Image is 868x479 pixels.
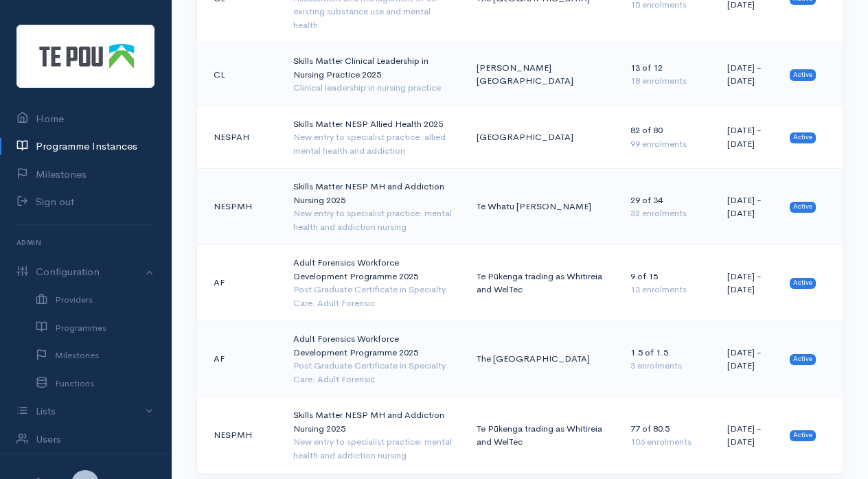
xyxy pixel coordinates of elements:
[293,283,455,309] div: Post Graduate Certificate in Specialty Care: Adult Forensic
[466,245,619,321] td: Te Pūkenga trading as Whitireia and WelTec
[630,283,705,296] div: 13 enrolments
[293,207,455,233] div: New entry to specialist practice: mental health and addiction nursing
[630,359,705,373] div: 3 enrolments
[282,106,466,169] td: Skills Matter NESP Allied Health 2025
[282,43,466,106] td: Skills Matter Clinical Leadership in Nursing Practice 2025
[282,321,466,397] td: Adult Forensics Workforce Development Programme 2025
[716,245,779,321] td: [DATE] - [DATE]
[790,430,816,441] span: Active
[16,233,155,252] h6: Admin
[197,397,282,474] td: NESPMH
[619,169,716,245] td: 29 of 34
[197,245,282,321] td: AF
[716,43,779,106] td: [DATE] - [DATE]
[630,207,705,220] div: 32 enrolments
[790,132,816,143] span: Active
[466,106,619,169] td: [GEOGRAPHIC_DATA]
[619,245,716,321] td: 9 of 15
[619,397,716,474] td: 77 of 80.5
[790,278,816,289] span: Active
[293,130,455,157] div: New entry to specialist practice: allied mental health and addiction
[619,106,716,169] td: 82 of 80
[790,202,816,213] span: Active
[630,137,705,151] div: 99 enrolments
[466,169,619,245] td: Te Whatu [PERSON_NAME]
[282,397,466,474] td: Skills Matter NESP MH and Addiction Nursing 2025
[16,25,155,88] img: Te Pou
[466,321,619,397] td: The [GEOGRAPHIC_DATA]
[293,435,455,462] div: New entry to specialist practice: mental health and addiction nursing
[197,106,282,169] td: NESPAH
[293,359,455,386] div: Post Graduate Certificate in Specialty Care: Adult Forensic
[790,354,816,365] span: Active
[630,74,705,88] div: 18 enrolments
[619,321,716,397] td: 1.5 of 1.5
[293,81,455,95] div: Clinical leadership in nursing practice
[466,397,619,474] td: Te Pūkenga trading as Whitireia and WelTec
[630,435,705,449] div: 106 enrolments
[716,397,779,474] td: [DATE] - [DATE]
[716,106,779,169] td: [DATE] - [DATE]
[282,169,466,245] td: Skills Matter NESP MH and Addiction Nursing 2025
[716,321,779,397] td: [DATE] - [DATE]
[197,321,282,397] td: AF
[466,43,619,106] td: [PERSON_NAME][GEOGRAPHIC_DATA]
[197,169,282,245] td: NESPMH
[790,69,816,80] span: Active
[282,245,466,321] td: Adult Forensics Workforce Development Programme 2025
[716,169,779,245] td: [DATE] - [DATE]
[619,43,716,106] td: 13 of 12
[197,43,282,106] td: CL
